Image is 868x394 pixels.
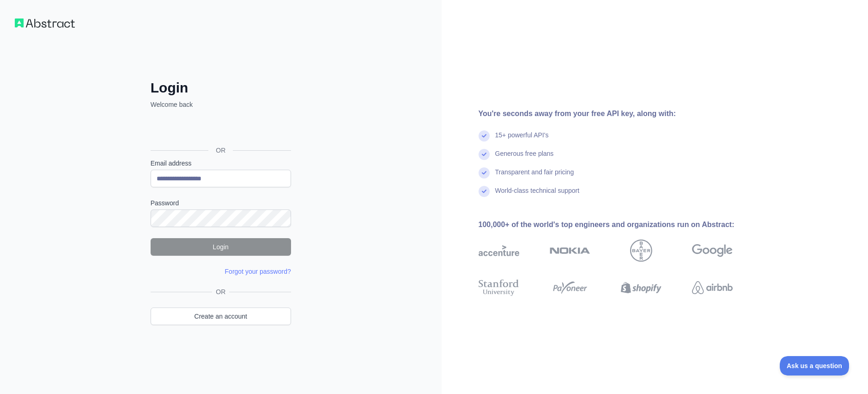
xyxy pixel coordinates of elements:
img: google [692,240,733,262]
label: Email address [151,159,291,168]
span: OR [212,287,229,296]
img: airbnb [692,277,733,298]
div: World-class technical support [495,186,580,204]
img: accenture [479,240,519,262]
img: Workflow [15,18,75,28]
button: Login [151,238,291,256]
iframe: Sign in with Google Button [146,119,294,140]
label: Password [151,198,291,208]
a: Create an account [151,308,291,325]
div: 15+ powerful API's [495,130,549,149]
img: bayer [630,240,652,262]
div: 100,000+ of the world's top engineers and organizations run on Abstract: [479,219,762,230]
div: You're seconds away from your free API key, along with: [479,108,762,119]
span: OR [208,146,233,155]
div: Transparent and fair pricing [495,167,574,186]
img: check mark [479,167,490,179]
img: payoneer [550,277,590,298]
img: check mark [479,130,490,142]
img: stanford university [479,277,519,298]
img: shopify [621,277,662,298]
iframe: Toggle Customer Support [780,356,850,376]
a: Forgot your password? [225,268,291,275]
img: check mark [479,149,490,160]
img: check mark [479,186,490,197]
h2: Login [151,80,291,96]
img: nokia [550,240,590,262]
p: Welcome back [151,100,291,109]
div: Generous free plans [495,149,554,167]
